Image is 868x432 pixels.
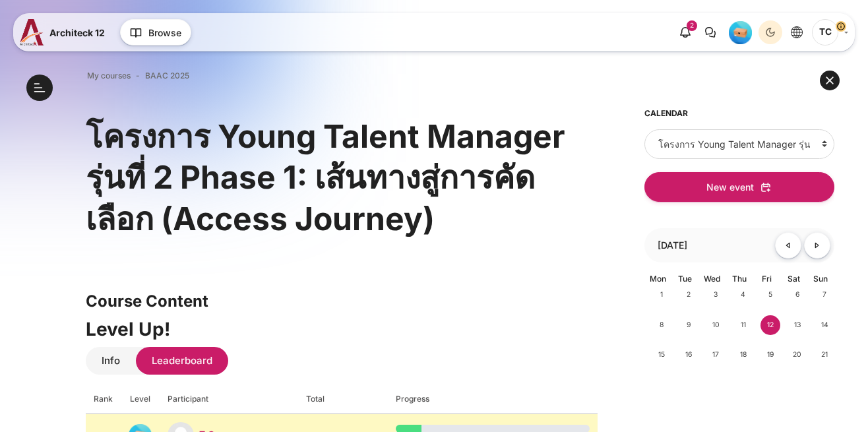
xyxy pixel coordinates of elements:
span: Sat [788,274,800,284]
a: User menu [812,19,848,46]
span: T C [812,19,838,46]
img: Level #1 [729,21,752,44]
span: 11 [733,315,753,335]
span: 16 [679,345,698,365]
a: A12 A12 Architeck 12 [20,19,110,46]
button: Browse [120,19,191,46]
span: 18 [733,345,753,365]
span: 17 [706,345,726,365]
span: 3 [706,285,726,305]
span: Sun [813,274,828,284]
button: Light Mode Dark Mode [759,20,782,44]
a: My courses [87,70,131,82]
span: Tue [678,274,692,284]
h1: โครงการ Young Talent Manager รุ่นที่ 2 Phase 1: เส้นทางสู่การคัดเลือก (Access Journey) [86,116,598,239]
span: 23 [679,375,698,394]
img: A12 [20,19,44,46]
td: Today [753,315,780,345]
span: 24 [706,375,726,394]
span: 27 [788,375,807,394]
span: Fri [762,274,772,284]
span: 20 [788,345,807,365]
span: Browse [148,26,181,40]
h3: Course Content [86,291,598,311]
div: Level #1 [729,20,752,44]
h2: Level Up! [86,317,598,341]
a: Leaderboard [136,347,228,375]
span: Wed [704,274,720,284]
span: Mon [650,274,666,284]
span: 5 [760,285,780,305]
span: 10 [706,315,726,335]
span: 12 [760,315,780,335]
button: Languages [785,20,809,44]
button: There are 0 unread conversations [698,20,722,44]
h3: [DATE] [658,239,687,251]
th: Rank [86,385,121,414]
div: 2 [687,20,697,31]
span: 8 [652,315,671,335]
a: Info [86,347,136,375]
a: Level #1 [724,20,757,44]
th: Participant [160,385,298,414]
span: 25 [733,375,753,394]
th: Total [298,385,388,414]
span: 13 [788,315,807,335]
span: 15 [652,345,671,365]
div: Show notification window with 2 new notifications [673,20,697,44]
span: Thu [732,274,747,284]
span: 22 [652,375,671,394]
span: 19 [760,345,780,365]
span: New event [706,180,754,194]
span: 6 [788,285,807,305]
a: BAAC 2025 [145,70,189,82]
th: Level [121,385,160,414]
th: Progress [388,385,598,414]
span: 26 [760,375,780,394]
span: Architeck 12 [49,26,105,40]
span: 28 [815,375,834,394]
span: 14 [815,315,834,335]
span: 9 [679,315,698,335]
button: New event [644,172,834,202]
nav: Navigation bar [86,67,598,84]
div: Dark Mode [760,22,780,42]
span: 21 [815,345,834,365]
span: 2 [679,285,698,305]
h5: Calendar [644,108,834,119]
span: 7 [815,285,834,305]
span: 1 [652,285,671,305]
span: 4 [733,285,753,305]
